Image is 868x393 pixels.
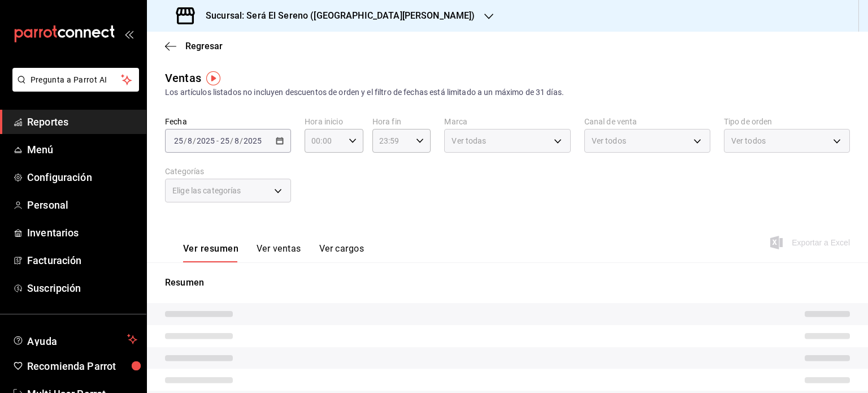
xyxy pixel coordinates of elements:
[305,118,363,126] label: Hora inicio
[206,71,220,85] img: Tooltip marker
[173,136,184,145] input: --
[165,41,223,51] button: Regresar
[12,68,139,92] button: Pregunta a Parrot AI
[165,276,850,290] p: Resumen
[724,118,850,126] label: Tipo de orden
[27,359,137,374] span: Recomienda Parrot
[185,41,223,51] span: Regresar
[27,142,137,157] span: Menú
[31,74,121,86] span: Pregunta a Parrot AI
[27,170,137,185] span: Configuración
[165,118,291,126] label: Fecha
[165,87,850,98] div: Los artículos listados no incluyen descuentos de orden y el filtro de fechas está limitado a un m...
[183,243,364,262] div: navigation tabs
[27,225,137,240] span: Inventarios
[230,136,233,145] span: /
[197,9,475,23] h3: Sucursal: Será El Sereno ([GEOGRAPHIC_DATA][PERSON_NAME])
[319,243,364,262] button: Ver cargos
[240,136,243,145] span: /
[172,185,241,196] span: Elige las categorías
[165,167,291,175] label: Categorías
[220,136,230,145] input: --
[184,136,187,145] span: /
[731,135,766,146] span: Ver todos
[257,243,301,262] button: Ver ventas
[234,136,240,145] input: --
[27,197,137,213] span: Personal
[196,136,215,145] input: ----
[243,136,262,145] input: ----
[183,243,238,262] button: Ver resumen
[27,280,137,296] span: Suscripción
[372,118,431,126] label: Hora fin
[187,136,193,145] input: --
[216,136,219,145] span: -
[592,135,626,146] span: Ver todos
[27,114,137,129] span: Reportes
[165,70,201,87] div: Ventas
[444,118,570,126] label: Marca
[8,82,139,94] a: Pregunta a Parrot AI
[27,332,123,346] span: Ayuda
[452,135,486,146] span: Ver todas
[124,29,133,38] button: open_drawer_menu
[27,253,137,268] span: Facturación
[193,136,196,145] span: /
[584,118,710,126] label: Canal de venta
